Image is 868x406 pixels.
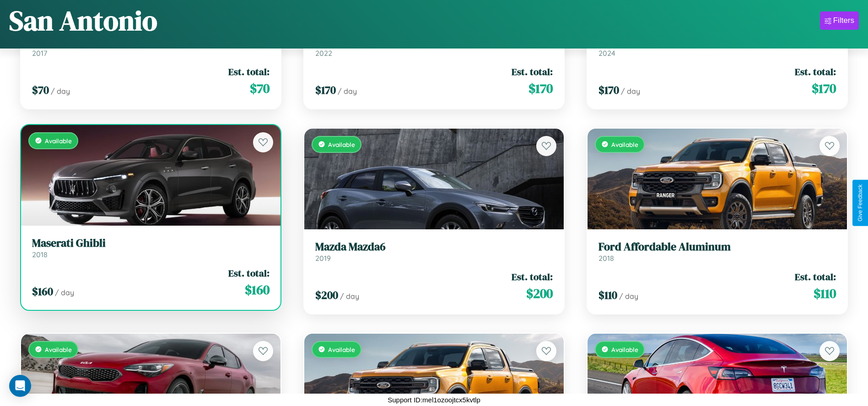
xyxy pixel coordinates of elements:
[9,375,31,397] div: Open Intercom Messenger
[512,270,553,283] span: Est. total:
[315,240,553,263] a: Mazda Mazda62019
[315,287,338,303] span: $ 200
[45,346,72,353] span: Available
[315,240,553,254] h3: Mazda Mazda6
[820,11,859,30] button: Filters
[338,87,357,96] span: / day
[250,79,270,97] span: $ 70
[32,49,47,58] span: 2017
[328,346,355,353] span: Available
[32,237,270,250] h3: Maserati Ghibli
[857,184,863,222] div: Give Feedback
[814,284,836,303] span: $ 110
[598,287,617,303] span: $ 110
[388,394,480,406] p: Support ID: mel1ozoojtcx5kvtlp
[833,16,854,25] div: Filters
[315,82,336,97] span: $ 170
[598,240,836,263] a: Ford Affordable Aluminum2018
[32,284,53,299] span: $ 160
[598,254,614,263] span: 2018
[45,137,72,145] span: Available
[315,49,332,58] span: 2022
[340,292,359,301] span: / day
[528,79,553,97] span: $ 170
[812,79,836,97] span: $ 170
[526,284,553,303] span: $ 200
[598,49,615,58] span: 2024
[32,82,49,97] span: $ 70
[328,141,355,148] span: Available
[55,288,74,297] span: / day
[245,281,270,299] span: $ 160
[619,292,638,301] span: / day
[228,266,270,280] span: Est. total:
[315,254,331,263] span: 2019
[32,250,48,259] span: 2018
[621,87,640,96] span: / day
[795,65,836,78] span: Est. total:
[51,87,70,96] span: / day
[611,141,638,148] span: Available
[9,2,157,39] h1: San Antonio
[611,346,638,353] span: Available
[598,82,619,97] span: $ 170
[228,65,270,78] span: Est. total:
[512,65,553,78] span: Est. total:
[32,237,270,259] a: Maserati Ghibli2018
[598,240,836,254] h3: Ford Affordable Aluminum
[795,270,836,283] span: Est. total:
[315,35,553,49] h3: Bentley Bentley Trailers & Custom Coaches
